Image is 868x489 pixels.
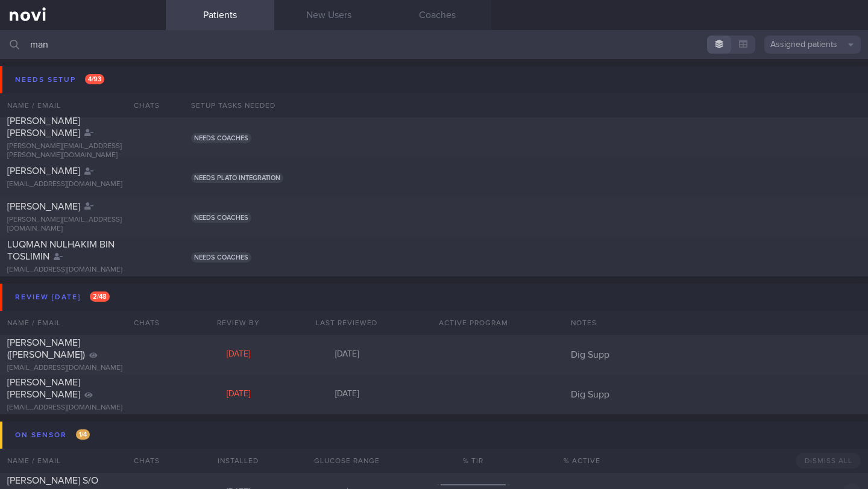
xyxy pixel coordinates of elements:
[7,142,159,160] div: [PERSON_NAME][EMAIL_ADDRESS][PERSON_NAME][DOMAIN_NAME]
[7,266,159,275] div: [EMAIL_ADDRESS][DOMAIN_NAME]
[401,311,546,335] div: Active Program
[118,311,166,335] div: Chats
[764,36,861,54] button: Assigned patients
[292,349,401,360] div: [DATE]
[184,389,292,400] div: [DATE]
[191,133,251,143] span: Needs coaches
[292,389,401,400] div: [DATE]
[564,388,868,400] div: Dig Supp
[191,252,251,263] span: Needs coaches
[292,311,401,335] div: Last Reviewed
[85,74,104,84] span: 4 / 93
[7,240,115,261] span: LUQMAN NULHAKIM BIN TOSLIMIN
[796,453,861,469] button: Dismiss All
[76,429,90,440] span: 1 / 4
[191,213,251,223] span: Needs coaches
[292,449,401,473] div: Glucose Range
[7,364,159,373] div: [EMAIL_ADDRESS][DOMAIN_NAME]
[12,427,93,443] div: On sensor
[184,311,292,335] div: Review By
[118,449,166,473] div: Chats
[546,449,618,473] div: % Active
[7,166,80,176] span: [PERSON_NAME]
[7,202,80,211] span: [PERSON_NAME]
[7,338,85,360] span: [PERSON_NAME] ([PERSON_NAME])
[564,349,868,361] div: Dig Supp
[118,93,166,117] div: Chats
[7,403,159,413] div: [EMAIL_ADDRESS][DOMAIN_NAME]
[7,216,159,234] div: [PERSON_NAME][EMAIL_ADDRESS][DOMAIN_NAME]
[191,173,283,183] span: Needs plato integration
[7,180,159,189] div: [EMAIL_ADDRESS][DOMAIN_NAME]
[90,291,110,302] span: 2 / 48
[564,311,868,335] div: Notes
[12,72,107,88] div: Needs setup
[12,289,113,305] div: Review [DATE]
[401,449,546,473] div: % TIR
[7,116,80,138] span: [PERSON_NAME] [PERSON_NAME]
[184,93,868,117] div: Setup tasks needed
[7,378,80,399] span: [PERSON_NAME] [PERSON_NAME]
[184,349,292,360] div: [DATE]
[184,449,292,473] div: Installed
